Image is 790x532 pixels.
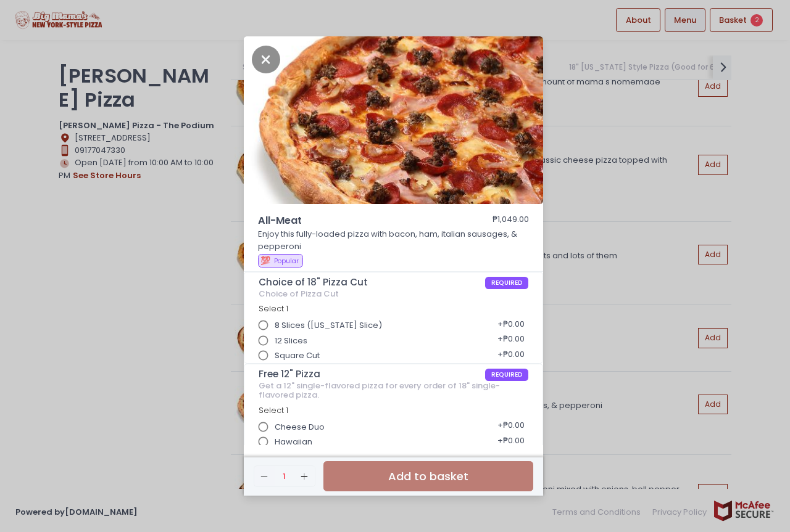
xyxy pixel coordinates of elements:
div: + ₱0.00 [493,314,528,337]
span: 💯 [260,255,270,266]
span: Square Cut [275,350,320,362]
img: All-Meat [244,36,543,204]
span: All-Meat [258,213,462,228]
button: Close [252,52,280,65]
span: REQUIRED [485,369,529,381]
span: 12 Slices [275,335,307,347]
button: Add to basket [323,461,533,491]
div: Get a 12" single-flavored pizza for every order of 18" single-flavored pizza. [259,381,529,400]
span: Choice of 18" Pizza Cut [259,277,485,288]
p: Enjoy this fully-loaded pizza with bacon, ham, italian sausages, & pepperoni [258,228,530,252]
span: Cheese Duo [275,421,325,433]
span: Select 1 [259,405,288,415]
span: Select 1 [259,303,288,314]
div: + ₱0.00 [493,344,528,367]
span: REQUIRED [485,277,529,289]
span: Hawaiian [275,436,312,448]
div: + ₱0.00 [493,415,528,439]
span: Popular [274,256,299,266]
span: Free 12" Pizza [259,369,485,380]
div: + ₱0.00 [493,329,528,353]
div: Choice of Pizza Cut [259,289,529,299]
div: ₱1,049.00 [493,213,529,228]
div: + ₱0.00 [493,430,528,454]
span: 8 Slices ([US_STATE] Slice) [275,319,382,332]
